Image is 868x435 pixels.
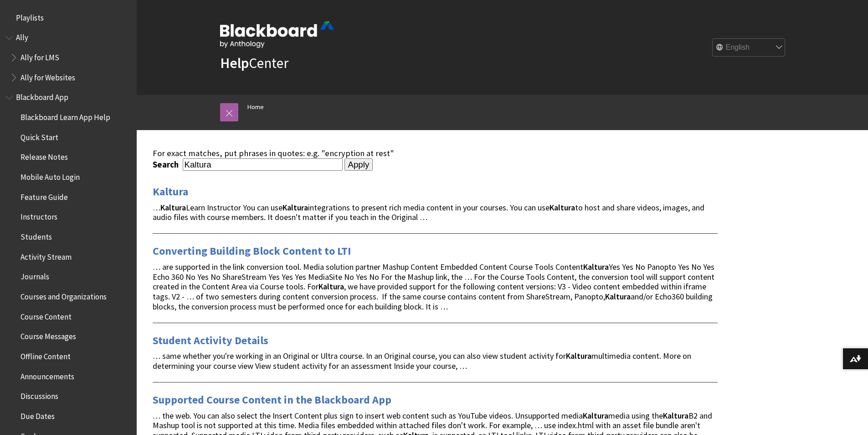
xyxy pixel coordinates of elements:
[21,130,58,142] span: Quick Start
[605,291,631,302] strong: Kaltura
[5,30,131,85] nav: Book outline for Anthology Ally Help
[160,202,186,213] strong: Kaltura
[21,189,68,202] span: Feature Guide
[220,21,334,48] img: Blackboard by Anthology
[21,229,52,241] span: Students
[153,159,181,170] label: Search
[282,202,308,213] strong: Kaltura
[21,369,74,381] span: Announcements
[21,309,72,321] span: Course Content
[16,10,44,22] span: Playlists
[153,262,714,312] span: … are supported in the link conversion tool. Media solution partner Mashup Content Embedded Conte...
[21,150,68,162] span: Release Notes
[21,409,55,421] span: Due Dates
[318,281,344,292] strong: Kaltura
[583,410,608,421] strong: Kaltura
[220,54,249,72] strong: Help
[21,210,57,222] span: Instructors
[21,388,58,401] span: Discussions
[16,30,28,42] span: Ally
[21,269,49,282] span: Journals
[663,410,688,421] strong: Kaltura
[5,10,131,26] nav: Book outline for Playlists
[21,289,107,301] span: Courses and Organizations
[344,158,373,171] input: Apply
[220,54,288,72] a: HelpCenter
[153,393,391,407] a: Supported Course Content in the Blackboard App
[21,249,72,262] span: Activity Stream
[153,333,268,348] a: Student Activity Details
[21,50,59,62] span: Ally for LMS
[153,184,188,199] a: Kaltura
[21,329,76,341] span: Course Messages
[16,90,68,102] span: Blackboard App
[153,351,691,371] span: … same whether you're working in an Original or Ultra course. In an Original course, you can also...
[153,202,704,223] span: … Learn Instructor You can use integrations to present rich media content in your courses. You ca...
[21,70,75,82] span: Ally for Websites
[21,349,71,361] span: Offline Content
[247,101,264,113] a: Home
[21,169,80,182] span: Mobile Auto Login
[566,351,591,361] strong: Kaltura
[583,262,609,272] strong: Kaltura
[153,148,718,158] div: For exact matches, put phrases in quotes: e.g. "encryption at rest"
[153,244,351,258] a: Converting Building Block Content to LTI
[550,202,575,213] strong: Kaltura
[21,110,110,122] span: Blackboard Learn App Help
[713,39,786,57] select: Site Language Selector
